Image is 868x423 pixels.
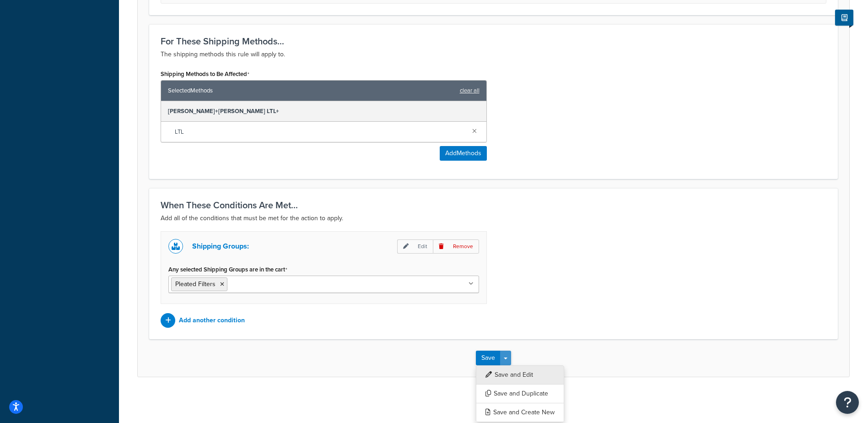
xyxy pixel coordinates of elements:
a: clear all [460,84,480,97]
p: Add another condition [179,314,245,327]
p: The shipping methods this rule will apply to. [161,49,826,60]
button: Save and Duplicate [476,384,564,403]
span: LTL [175,125,465,138]
button: Open Resource Center [836,391,859,414]
p: Remove [433,239,479,254]
button: Save and Create New [476,403,564,422]
div: [PERSON_NAME]+[PERSON_NAME] LTL+ [161,101,486,122]
span: Selected Methods [168,84,455,97]
p: Edit [397,239,433,254]
span: Pleated Filters [175,279,216,289]
h3: When These Conditions Are Met... [161,200,826,210]
label: Shipping Methods to Be Affected [161,70,249,78]
p: Shipping Groups: [192,240,249,253]
button: Show Help Docs [835,10,853,26]
h3: For These Shipping Methods... [161,36,826,46]
button: AddMethods [440,146,487,161]
p: Add all of the conditions that must be met for the action to apply. [161,213,826,224]
button: Save [476,351,501,365]
label: Any selected Shipping Groups are in the cart [168,266,287,273]
button: Save and Edit [476,365,564,385]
